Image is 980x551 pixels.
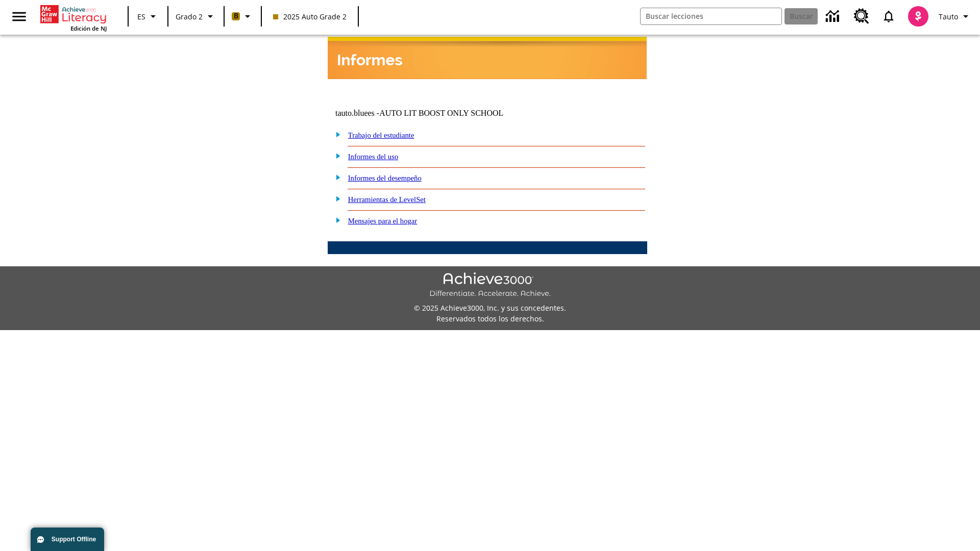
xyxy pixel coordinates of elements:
[348,174,422,182] a: Informes del desempeño
[335,109,523,118] td: tauto.bluees -
[379,109,503,117] nobr: AUTO LIT BOOST ONLY SCHOOL
[908,6,928,27] img: avatar image
[132,7,164,26] button: Lenguaje: ES, Selecciona un idioma
[4,2,34,32] button: Abrir el menú lateral
[330,215,341,224] img: plus.gif
[330,172,341,182] img: plus.gif
[330,151,341,160] img: plus.gif
[273,11,347,22] span: 2025 Auto Grade 2
[348,131,414,139] a: Trabajo del estudiante
[902,3,935,30] button: Escoja un nuevo avatar
[875,3,902,30] a: Notificaciones
[234,10,238,22] span: B
[939,11,958,22] span: Tauto
[137,11,145,22] span: ES
[820,3,848,31] a: Centro de información
[848,3,875,30] a: Centro de recursos, Se abrirá en una pestaña nueva.
[176,11,203,22] span: Grado 2
[70,24,107,32] span: Edición de NJ
[429,272,551,298] img: Achieve3000 Differentiate Accelerate Achieve
[348,195,426,204] a: Herramientas de LevelSet
[40,3,107,32] div: Portada
[935,7,976,26] button: Perfil/Configuración
[171,7,220,26] button: Grado: Grado 2, Elige un grado
[348,217,418,225] a: Mensajes para el hogar
[330,194,341,203] img: plus.gif
[31,528,104,551] button: Support Offline
[330,130,341,139] img: plus.gif
[52,536,96,543] span: Support Offline
[348,153,399,161] a: Informes del uso
[328,37,647,79] img: header
[228,7,258,26] button: Boost El color de la clase es anaranjado claro. Cambiar el color de la clase.
[641,8,781,24] input: Buscar campo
